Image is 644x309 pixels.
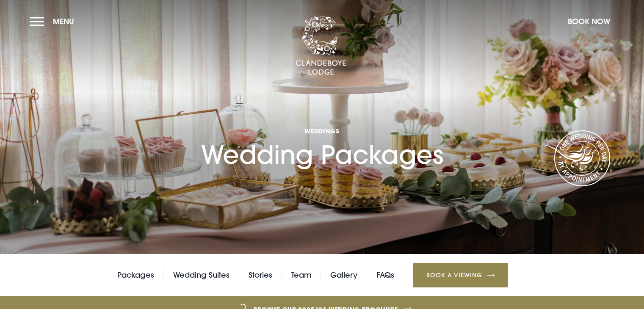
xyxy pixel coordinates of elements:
a: Book a Viewing [413,263,508,287]
a: Stories [249,269,272,281]
a: Gallery [330,269,357,281]
a: Packages [117,269,154,281]
a: Wedding Suites [173,269,229,281]
button: Menu [30,12,78,30]
span: Menu [53,17,74,26]
span: Weddings [201,127,443,135]
a: FAQs [376,269,394,281]
button: Book Now [564,12,614,30]
h1: Wedding Packages [201,88,443,170]
img: Clandeboye Lodge [296,17,346,76]
a: Team [291,269,311,281]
